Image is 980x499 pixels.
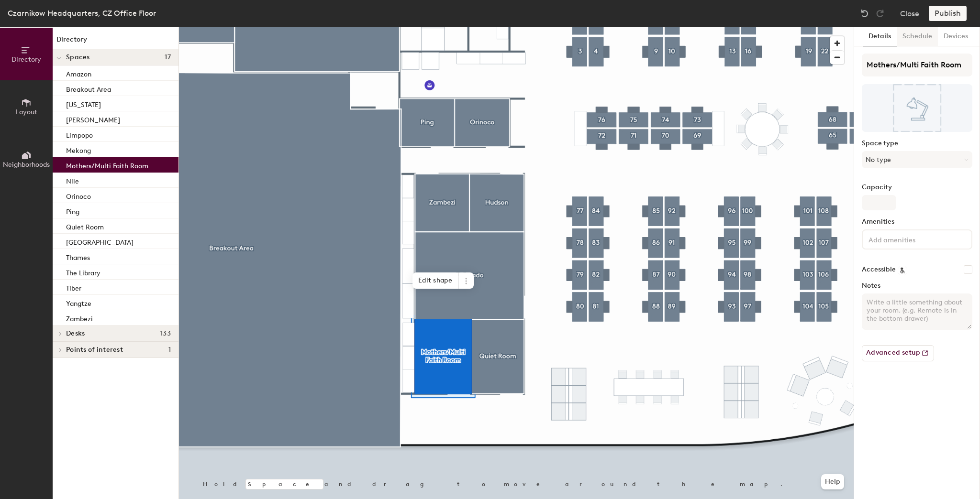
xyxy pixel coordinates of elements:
p: Yangtze [66,297,91,308]
span: 133 [160,330,171,337]
p: Mekong [66,144,91,155]
p: Amazon [66,67,91,78]
p: Limpopo [66,129,93,140]
span: Edit shape [412,272,458,289]
p: Nile [66,174,79,185]
p: Quiet Room [66,220,104,231]
p: The Library [66,266,100,277]
label: Amenities [862,218,972,226]
button: Close [900,6,919,21]
span: Spaces [66,54,90,61]
span: Directory [11,55,41,64]
button: Schedule [897,27,938,46]
img: Undo [860,9,869,18]
label: Capacity [862,184,972,191]
p: [US_STATE] [66,98,101,109]
span: Layout [16,108,37,116]
button: Details [863,27,897,46]
img: Redo [875,9,885,18]
label: Notes [862,282,972,290]
span: Desks [66,330,85,337]
p: Tiber [66,282,81,293]
p: Thames [66,251,90,262]
label: Space type [862,140,972,147]
p: [GEOGRAPHIC_DATA] [66,236,134,247]
div: Czarnikow Headquarters, CZ Office Floor [8,7,156,19]
span: Neighborhoods [3,161,50,169]
span: Points of interest [66,346,123,354]
img: The space named Mothers/Multi Faith Room [862,84,972,132]
button: No type [862,151,972,168]
label: Accessible [862,266,896,273]
p: Zambezi [66,312,93,323]
h1: Directory [53,34,178,49]
button: Devices [938,27,974,46]
input: Add amenities [867,233,953,245]
button: Advanced setup [862,345,934,361]
button: Help [821,474,844,489]
p: Breakout Area [66,83,111,94]
p: Orinoco [66,190,91,201]
p: Ping [66,205,79,216]
p: Mothers/Multi Faith Room [66,159,148,170]
span: 17 [165,54,171,61]
span: 1 [168,346,171,354]
p: [PERSON_NAME] [66,113,120,124]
